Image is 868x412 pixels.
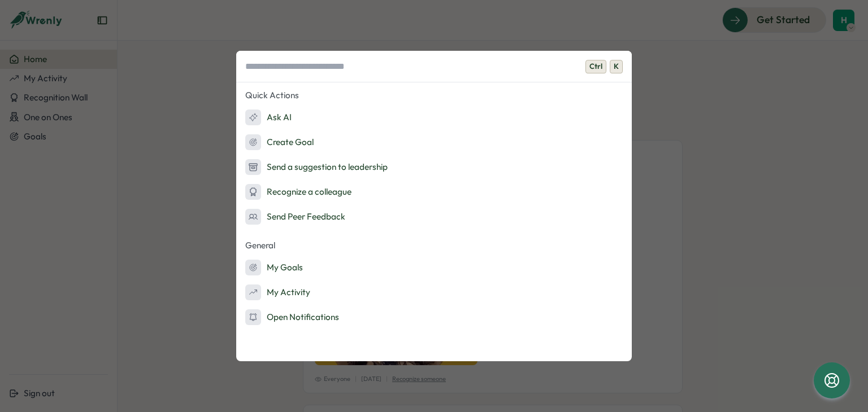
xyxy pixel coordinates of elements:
[610,60,623,73] span: K
[236,306,632,328] button: Open Notifications
[245,260,303,275] div: My Goals
[236,131,632,154] button: Create Goal
[245,209,345,225] div: Send Peer Feedback
[236,156,632,178] button: Send a suggestion to leadership
[585,60,606,73] span: Ctrl
[245,109,292,125] div: Ask AI
[236,87,632,104] p: Quick Actions
[236,281,632,304] button: My Activity
[245,309,339,325] div: Open Notifications
[245,134,314,150] div: Create Goal
[236,205,632,228] button: Send Peer Feedback
[245,159,388,175] div: Send a suggestion to leadership
[236,237,632,254] p: General
[245,284,310,300] div: My Activity
[236,256,632,279] button: My Goals
[245,184,351,200] div: Recognize a colleague
[236,106,632,129] button: Ask AI
[236,181,632,203] button: Recognize a colleague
